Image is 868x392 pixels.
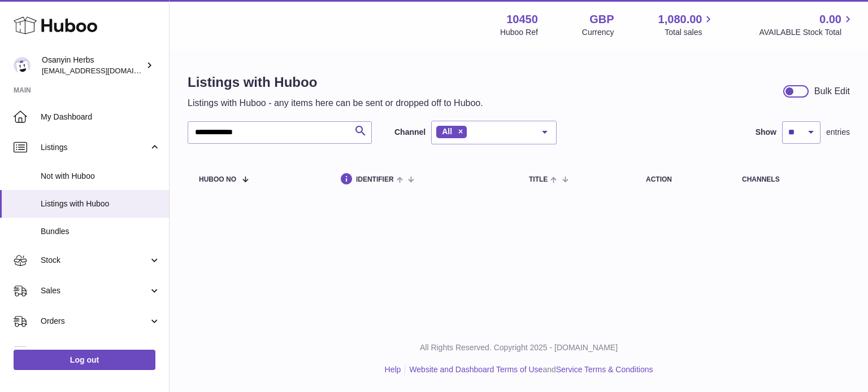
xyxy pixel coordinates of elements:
[14,350,155,370] a: Log out
[819,12,841,27] span: 0.00
[41,346,160,357] span: Usage
[41,142,149,153] span: Listings
[385,365,401,374] a: Help
[41,171,160,182] span: Not with Huboo
[742,176,839,183] div: channels
[658,12,702,27] span: 1,080.00
[179,342,859,353] p: All Rights Reserved. Copyright 2025 - [DOMAIN_NAME]
[42,55,144,76] div: Osanyin Herbs
[556,365,653,374] a: Service Terms & Conditions
[41,226,160,237] span: Bundles
[814,85,850,98] div: Bulk Edit
[500,27,538,38] div: Huboo Ref
[356,176,394,183] span: identifier
[405,364,653,375] li: and
[42,66,166,75] span: [EMAIL_ADDRESS][DOMAIN_NAME]
[41,285,149,296] span: Sales
[529,176,548,183] span: title
[756,127,776,138] label: Show
[759,12,854,38] a: 0.00 AVAILABLE Stock Total
[665,27,715,38] span: Total sales
[442,127,452,136] span: All
[41,255,149,266] span: Stock
[41,112,160,122] span: My Dashboard
[759,27,854,38] span: AVAILABLE Stock Total
[14,57,31,74] img: internalAdmin-10450@internal.huboo.com
[658,12,715,38] a: 1,080.00 Total sales
[409,365,542,374] a: Website and Dashboard Terms of Use
[589,12,614,27] strong: GBP
[188,97,483,109] p: Listings with Huboo - any items here can be sent or dropped off to Huboo.
[826,127,850,138] span: entries
[506,12,538,27] strong: 10450
[582,27,614,38] div: Currency
[188,73,483,91] h1: Listings with Huboo
[646,176,719,183] div: action
[41,199,160,209] span: Listings with Huboo
[199,176,236,183] span: Huboo no
[41,316,149,327] span: Orders
[394,127,426,138] label: Channel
